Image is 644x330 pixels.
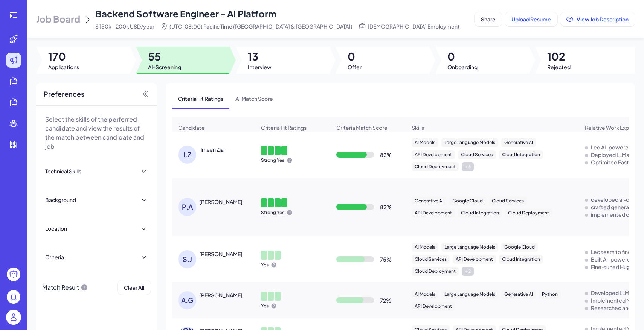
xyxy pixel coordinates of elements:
span: Upload Resume [511,16,551,23]
span: View Job Description [577,16,629,23]
div: API Development [412,302,455,311]
span: 170 [48,50,79,63]
span: 0 [348,50,362,63]
div: Generative AI [412,196,446,205]
div: Background [45,196,76,204]
div: Large Language Models [441,138,498,147]
div: API Development [453,255,496,264]
div: Cloud Integration [499,255,543,264]
span: Applications [48,63,79,71]
span: Preferences [44,89,84,99]
div: Sayan Jain [199,250,243,258]
div: A.G [178,291,196,309]
p: Select the skills of the perferred candidate and view the results of the match between candidate ... [45,115,148,151]
span: Skills [412,124,424,131]
img: user_logo.png [6,310,21,325]
div: Ilmaan Zia [199,146,224,153]
p: Yes [261,262,269,268]
div: + 2 [462,267,474,276]
div: S.J [178,250,196,268]
div: P.A [178,198,196,216]
div: Cloud Services [412,255,450,264]
span: Candidate [178,124,205,131]
span: $ 150k - 200k USD/year [95,23,154,30]
span: AI Match Score [229,89,279,108]
div: I.Z [178,146,196,164]
div: Cloud Deployment [412,267,459,276]
div: + 6 [462,162,474,171]
span: Criteria Fit Ratings [172,89,229,108]
span: (UTC-08:00) Pacific Time ([GEOGRAPHIC_DATA] & [GEOGRAPHIC_DATA]) [169,23,353,30]
div: Generative AI [501,290,536,299]
div: 82 % [380,203,392,211]
div: Cloud Integration [499,150,543,159]
div: Technical Skills [45,167,81,175]
div: API Development [412,208,455,217]
span: Offer [348,63,362,71]
p: Strong Yes [261,210,284,216]
span: Job Board [36,13,80,25]
span: Criteria Fit Ratings [261,124,307,131]
span: Criteria Match Score [336,124,388,131]
div: Alex Gul [199,291,243,299]
span: AI-Screening [148,63,181,71]
span: 0 [447,50,478,63]
div: API Development [412,150,455,159]
div: Python [539,290,561,299]
button: Share [475,12,502,26]
p: Strong Yes [261,157,284,163]
div: 75 % [380,255,392,263]
span: 55 [148,50,181,63]
div: Cloud Integration [458,208,502,217]
div: Match Result [42,280,88,295]
div: 82 % [380,151,392,158]
div: Cloud Deployment [412,162,459,171]
button: Clear All [118,280,151,295]
div: Google Cloud [501,243,538,252]
span: 102 [547,50,571,63]
div: Large Language Models [441,243,498,252]
div: AI Models [412,138,438,147]
div: Cloud Deployment [505,208,552,217]
div: Cloud Services [458,150,496,159]
span: Interview [248,63,272,71]
div: Generative AI [501,138,536,147]
button: Upload Resume [505,12,557,26]
div: AI Models [412,243,438,252]
div: Large Language Models [441,290,498,299]
span: Rejected [547,63,571,71]
button: View Job Description [560,12,635,26]
div: PRIYA ASWANI [199,198,243,205]
div: Criteria [45,253,64,261]
div: Location [45,225,67,232]
div: AI Models [412,290,438,299]
span: 13 [248,50,272,63]
span: Clear All [124,284,144,291]
span: Onboarding [447,63,478,71]
div: Google Cloud [449,196,486,205]
span: Share [481,16,496,23]
p: Yes [261,303,269,309]
span: Backend Software Engineer - AI Platform [95,8,276,19]
span: [DEMOGRAPHIC_DATA] Employment [368,23,460,30]
div: Cloud Services [489,196,527,205]
div: 72 % [380,297,391,304]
